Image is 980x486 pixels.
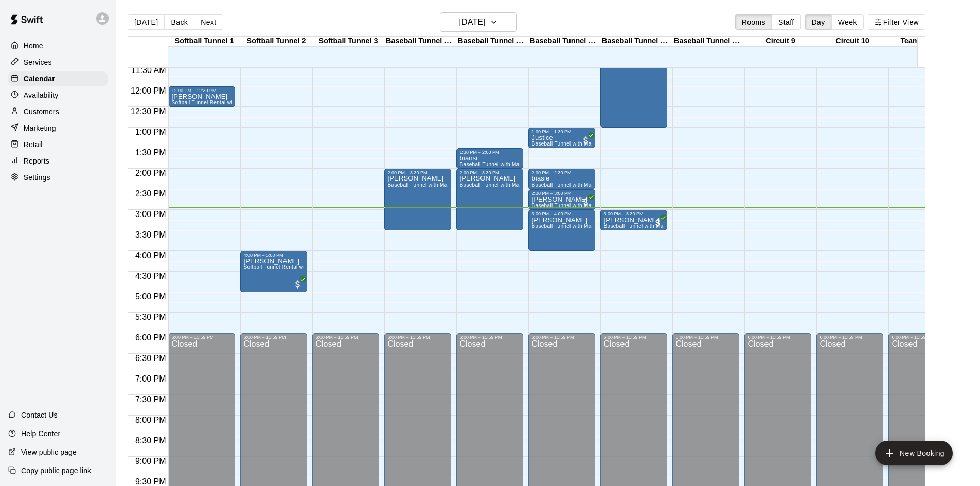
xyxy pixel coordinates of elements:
span: Baseball Tunnel with Machine [387,182,460,188]
div: Baseball Tunnel 4 (Machine) [384,37,456,46]
div: Softball Tunnel 1 [168,37,240,46]
button: Week [831,14,864,30]
button: Filter View [868,14,925,30]
div: 6:00 PM – 11:59 PM [675,335,736,340]
div: 1:00 PM – 1:30 PM [531,129,592,134]
span: All customers have paid [293,279,303,290]
span: 2:30 PM [133,189,169,198]
a: Calendar [8,71,108,86]
div: 6:00 PM – 11:59 PM [459,335,520,340]
p: Copy public page link [21,465,91,476]
span: 12:00 PM [128,86,168,95]
button: Back [164,14,194,30]
p: Help Center [21,428,60,439]
div: Team Room 1 [888,37,960,46]
div: 6:00 PM – 11:59 PM [531,335,592,340]
span: Softball Tunnel Rental with Machine [171,100,259,105]
div: Baseball Tunnel 6 (Machine) [528,37,600,46]
button: [DATE] [440,12,517,32]
div: 6:00 PM – 11:59 PM [892,335,952,340]
span: 4:00 PM [133,251,169,260]
a: Reports [8,153,108,169]
div: Customers [8,104,108,119]
span: 2:00 PM [133,169,169,177]
div: 3:00 PM – 4:00 PM: Blazejewski [528,210,595,251]
span: 5:30 PM [133,313,169,321]
span: Baseball Tunnel with Machine [459,161,532,167]
span: Baseball Tunnel with Machine [531,141,604,147]
div: Baseball Tunnel 7 (Mound/Machine) [600,37,672,46]
span: 3:30 PM [133,230,169,239]
span: 7:30 PM [133,395,169,404]
span: 1:30 PM [133,148,169,157]
button: Day [805,14,832,30]
span: 8:30 PM [133,436,169,445]
div: 6:00 PM – 11:59 PM [747,335,808,340]
div: 6:00 PM – 11:59 PM [171,335,232,340]
span: All customers have paid [581,197,591,207]
span: Softball Tunnel Rental with Machine [243,264,331,270]
div: 1:30 PM – 2:00 PM [459,150,520,155]
div: 6:00 PM – 11:59 PM [603,335,664,340]
p: Availability [24,90,59,100]
div: Circuit 9 [744,37,816,46]
div: 4:00 PM – 5:00 PM: Jessica Morales [240,251,307,292]
p: Calendar [24,74,55,84]
div: 1:30 PM – 2:00 PM: biansi [456,148,523,169]
p: Reports [24,156,49,166]
div: 2:00 PM – 3:30 PM: burke [456,169,523,230]
p: View public page [21,447,77,457]
a: Services [8,55,108,70]
span: Baseball Tunnel with Machine [531,223,604,229]
button: [DATE] [128,14,165,30]
p: Services [24,57,52,67]
button: Rooms [735,14,772,30]
div: 3:00 PM – 3:30 PM: Grayson Scrivner [600,210,667,230]
h6: [DATE] [459,15,486,29]
p: Marketing [24,123,56,133]
a: Settings [8,170,108,185]
p: Customers [24,106,59,117]
div: 12:00 PM – 12:30 PM: Torres [168,86,235,107]
a: Retail [8,137,108,152]
div: 6:00 PM – 11:59 PM [243,335,304,340]
p: Settings [24,172,50,183]
span: 6:00 PM [133,333,169,342]
span: 12:30 PM [128,107,168,116]
div: Softball Tunnel 2 [240,37,312,46]
div: 2:00 PM – 3:30 PM: burke [384,169,451,230]
span: 7:00 PM [133,374,169,383]
div: 12:00 PM – 12:30 PM [171,88,232,93]
span: Baseball Tunnel with Machine [459,182,532,188]
div: Baseball Tunnel 5 (Machine) [456,37,528,46]
span: 11:30 AM [129,66,169,75]
span: 6:30 PM [133,354,169,363]
span: 9:30 PM [133,477,169,486]
span: Baseball Tunnel with Machine [531,182,604,188]
a: Home [8,38,108,53]
div: Circuit 10 [816,37,888,46]
div: Baseball Tunnel 8 (Mound) [672,37,744,46]
div: 3:00 PM – 4:00 PM [531,211,592,217]
a: Marketing [8,120,108,136]
button: Staff [772,14,801,30]
div: 2:00 PM – 3:30 PM [459,170,520,175]
span: Baseball Tunnel with Machine [603,223,676,229]
div: 6:00 PM – 11:59 PM [315,335,376,340]
p: Home [24,41,43,51]
span: All customers have paid [653,218,663,228]
div: 6:00 PM – 11:59 PM [387,335,448,340]
div: Availability [8,87,108,103]
div: 2:00 PM – 2:30 PM: biasie [528,169,595,189]
p: Contact Us [21,410,58,420]
span: All customers have paid [581,135,591,146]
div: 1:00 PM – 1:30 PM: Justice [528,128,595,148]
button: add [875,441,953,465]
div: 3:00 PM – 3:30 PM [603,211,664,217]
p: Retail [24,139,43,150]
